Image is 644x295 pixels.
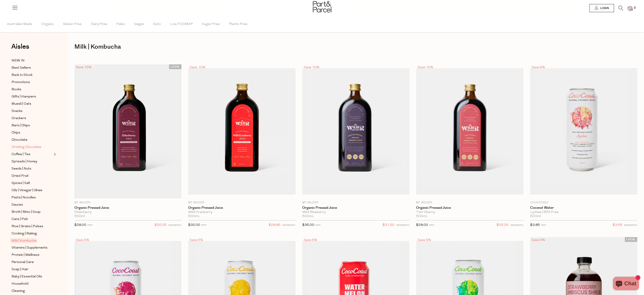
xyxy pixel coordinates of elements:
small: MEMBERS [282,224,296,227]
span: Dried Fruit [11,173,29,179]
div: Save 10% [74,64,93,70]
a: Cleaning [11,288,53,294]
a: Back In Stock [11,72,53,78]
img: Organic Pressed Juice [416,68,523,195]
p: Mt. Wilder [74,201,181,205]
a: Best Sellers [11,65,53,71]
span: Drinking Chocolate [11,145,41,150]
span: Broth | Miso | Soup [11,209,41,215]
span: Soap | Hair [11,267,28,272]
small: MEMBERS [168,224,181,227]
a: Baby | Essential Oils [11,274,53,279]
a: Snacks [11,108,53,114]
span: Sauces [11,202,23,208]
a: Sauces [11,202,53,208]
span: Bars | Chips [11,123,30,128]
a: Soap | Hair [11,267,53,272]
span: Best Sellers [11,65,31,71]
img: Organic Pressed Juice [74,64,181,198]
a: Organic Pressed Juice [74,206,181,210]
span: Muesli | Oats [11,101,31,107]
span: Rice | Grains | Pulses [11,224,43,229]
span: $32.00 [188,223,200,227]
div: Elderberry [74,210,181,214]
span: 500mL [188,214,200,218]
span: Baby | Essential Oils [11,274,42,279]
span: $28.85 [269,222,281,228]
span: 500mL [302,214,314,218]
span: Books [11,87,21,92]
a: Vitamins | Supplements [11,245,53,251]
div: Save 5% [302,237,319,243]
a: Dried Fruit [11,173,53,179]
span: Low FODMAP [170,16,193,32]
div: Wild Cranberry [188,210,295,214]
span: $3.85 [530,223,540,227]
a: Bars | Chips [11,123,53,128]
span: Cooking | Baking [11,231,37,236]
span: LOCAL [169,64,181,69]
span: 2 [633,6,637,10]
span: Spices | Salt [11,181,30,186]
div: Save 5% [530,237,546,243]
div: Tart Cherry [416,210,523,214]
a: Spices | Salt [11,180,53,186]
a: Protein | Wellness [11,252,53,258]
p: Mt. Wilder [302,201,409,205]
small: RRP [201,224,206,227]
a: Cans | Fish [11,216,53,222]
img: Part&Parcel [313,1,331,12]
span: Chips [11,130,20,136]
div: Save 5% [530,64,546,70]
a: Books [11,87,53,92]
small: RRP [87,224,93,227]
small: RRP [541,224,546,227]
span: $35.00 [302,223,314,227]
a: Personal Care [11,259,53,265]
small: MEMBERS [396,224,409,227]
a: Gifts | Hampers [11,94,53,100]
span: Paleo [116,16,125,32]
a: Pasta | Noodles [11,195,53,200]
span: NEW IN [11,58,25,64]
a: Aisles [11,43,29,54]
inbox-online-store-chat: Shopify online store chat [612,277,640,291]
a: Rice | Grains | Pulses [11,224,53,229]
a: Login [589,4,614,12]
span: LOCAL [625,237,637,242]
span: $3.65 [613,222,622,228]
span: Vegan [134,16,144,32]
span: Coffee | Tea [11,152,30,157]
span: Dairy Free [91,16,107,32]
button: Expand/Collapse Coffee | Tea [53,152,56,157]
a: Muesli | Oats [11,101,53,107]
a: Coffee | Tea [11,152,53,157]
span: Seeds | Nuts [11,166,31,172]
span: Plastic Free [229,16,248,32]
span: Personal Care [11,260,34,265]
span: Back In Stock [11,73,32,78]
a: Crackers [11,116,53,121]
p: CocoCoast [530,201,637,205]
span: 500ml [74,214,85,218]
small: MEMBERS [510,224,523,227]
a: Coconut Water [530,206,637,210]
span: Sugar Free [202,16,220,32]
span: $25.25 [497,222,509,228]
p: Mt. Wilder [188,201,295,205]
div: Save 5% [188,237,204,243]
span: Milk | Kombucha [10,238,37,243]
span: Cleaning [11,288,25,294]
a: Oils | Vinegar | Ghee [11,188,53,193]
small: RRP [315,224,321,227]
div: Lychee | BPA Free [530,210,637,214]
span: Gifts | Hampers [11,94,36,100]
div: Save 10% [302,64,321,70]
span: Vitamins | Supplements [11,245,48,251]
a: Spreads | Honey [11,159,53,164]
p: Mt. Wilder [416,201,523,205]
img: Organic Pressed Juice [302,68,409,195]
span: $28.00 [416,223,428,227]
span: Chocolate [11,137,28,143]
span: Protein | Wellness [11,252,39,258]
